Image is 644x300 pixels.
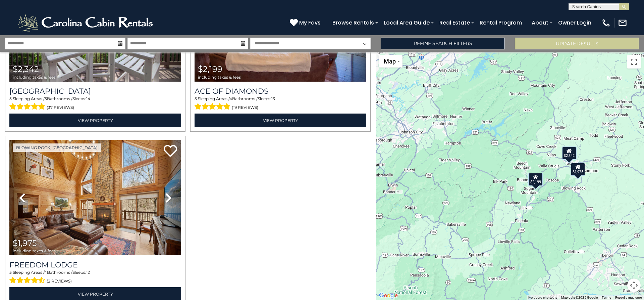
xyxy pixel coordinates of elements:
span: (19 reviews) [232,103,258,112]
a: Blowing Rock, [GEOGRAPHIC_DATA] [13,143,101,152]
img: mail-regular-white.png [618,18,627,28]
a: Open this area in Google Maps (opens a new window) [377,291,399,300]
img: Google [377,291,399,300]
button: Map camera controls [627,278,641,292]
a: Owner Login [555,17,595,29]
span: My Favs [299,18,321,27]
a: [GEOGRAPHIC_DATA] [9,87,181,96]
a: Add to favorites [164,144,177,159]
a: Freedom Lodge [9,260,181,269]
span: 5 [45,96,47,101]
a: View Property [9,114,181,127]
span: (2 reviews) [47,277,72,286]
a: Ace of Diamonds [195,87,366,96]
h3: Pinnacle View Lodge [9,87,181,96]
a: Rental Program [476,17,525,29]
span: including taxes & fees [198,75,241,79]
a: View Property [195,114,366,127]
span: 13 [271,96,275,101]
div: $2,342 [562,146,577,160]
span: 12 [86,270,90,275]
div: Sleeping Areas / Bathrooms / Sleeps: [9,269,181,286]
span: 14 [86,96,90,101]
span: (37 reviews) [47,103,74,112]
span: including taxes & fees [13,75,56,79]
div: Sleeping Areas / Bathrooms / Sleeps: [195,96,366,112]
span: 5 [9,270,12,275]
span: $1,975 [13,238,37,248]
button: Keyboard shortcuts [528,295,557,300]
a: Terms (opens in new tab) [602,296,611,299]
span: 4 [229,96,232,101]
a: Browse Rentals [329,17,377,29]
a: Refine Search Filters [381,38,505,49]
span: 5 [9,96,12,101]
span: 5 [195,96,197,101]
span: Map data ©2025 Google [561,296,598,299]
span: $2,199 [198,64,222,74]
a: Local Area Guide [380,17,433,29]
a: Report a map error [615,296,642,299]
div: Sleeping Areas / Bathrooms / Sleeps: [9,96,181,112]
span: $2,342 [13,64,39,74]
img: thumbnail_168017606.jpeg [9,140,181,255]
button: Update Results [515,38,639,49]
span: including taxes & fees [13,249,56,253]
div: $1,975 [571,163,585,176]
button: Toggle fullscreen view [627,55,641,69]
img: phone-regular-white.png [601,18,611,28]
img: White-1-2.png [17,13,156,33]
a: Real Estate [436,17,473,29]
a: My Favs [290,18,322,27]
span: 4 [44,270,47,275]
span: Map [384,58,396,65]
button: Change map style [379,55,402,68]
a: About [528,17,552,29]
div: $2,199 [528,172,543,186]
